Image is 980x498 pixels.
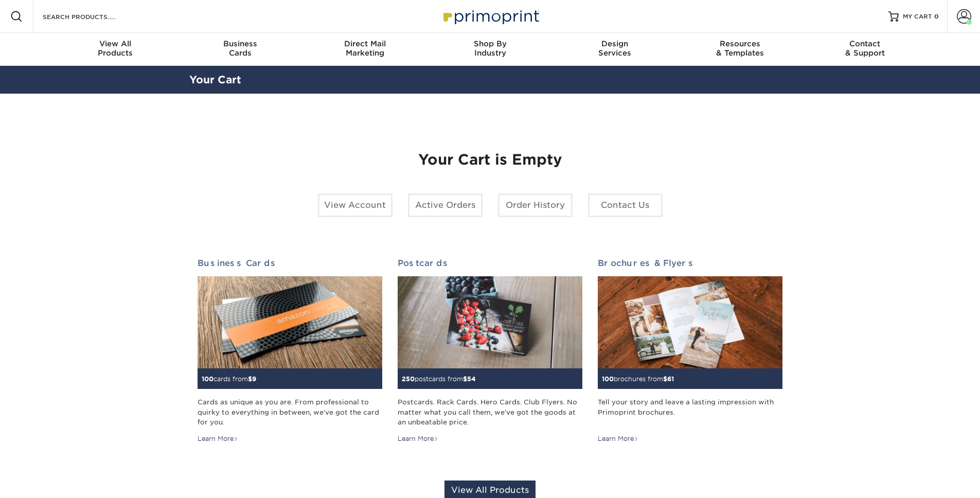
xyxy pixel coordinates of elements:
[177,33,302,66] a: BusinessCards
[177,39,302,48] span: Business
[678,33,803,66] a: Resources& Templates
[198,397,382,427] div: Cards as unique as you are. From professional to quirky to everything in between, we've got the c...
[402,375,415,383] span: 250
[803,33,928,66] a: Contact& Support
[427,33,553,66] a: Shop ByIndustry
[553,33,678,66] a: DesignServices
[667,375,674,383] span: 61
[198,151,783,169] h1: Your Cart is Empty
[302,33,427,66] a: Direct MailMarketing
[678,39,803,48] span: Resources
[553,39,678,58] div: Services
[498,193,573,217] a: Order History
[602,375,614,383] span: 100
[302,39,427,48] span: Direct Mail
[427,39,553,58] div: Industry
[198,434,238,443] div: Learn More
[398,397,582,427] div: Postcards. Rack Cards. Hero Cards. Club Flyers. No matter what you call them, we've got the goods...
[202,375,256,383] small: cards from
[467,375,476,383] span: 54
[803,39,928,48] span: Contact
[398,258,582,268] h2: Postcards
[678,39,803,58] div: & Templates
[318,193,393,217] a: View Account
[439,5,542,27] img: Primoprint
[53,33,178,66] a: View AllProducts
[398,434,438,443] div: Learn More
[189,74,241,86] a: Your Cart
[934,13,939,20] span: 0
[602,375,674,383] small: brochures from
[198,258,382,268] h2: Business Cards
[598,434,638,443] div: Learn More
[402,375,476,383] small: postcards from
[903,12,932,21] span: MY CART
[598,258,782,268] h2: Brochures & Flyers
[588,193,663,217] a: Contact Us
[598,276,782,369] img: Brochures & Flyers
[398,258,582,443] a: Postcards 250postcards from$54 Postcards. Rack Cards. Hero Cards. Club Flyers. No matter what you...
[53,39,178,58] div: Products
[198,258,382,443] a: Business Cards 100cards from$9 Cards as unique as you are. From professional to quirky to everyth...
[663,375,667,383] span: $
[302,39,427,58] div: Marketing
[248,375,252,383] span: $
[398,276,582,369] img: Postcards
[177,39,302,58] div: Cards
[598,258,782,443] a: Brochures & Flyers 100brochures from$61 Tell your story and leave a lasting impression with Primo...
[553,39,678,48] span: Design
[463,375,467,383] span: $
[427,39,553,48] span: Shop By
[252,375,256,383] span: 9
[598,397,782,427] div: Tell your story and leave a lasting impression with Primoprint brochures.
[803,39,928,58] div: & Support
[198,276,382,369] img: Business Cards
[42,10,142,23] input: SEARCH PRODUCTS.....
[202,375,213,383] span: 100
[408,193,483,217] a: Active Orders
[53,39,178,48] span: View All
